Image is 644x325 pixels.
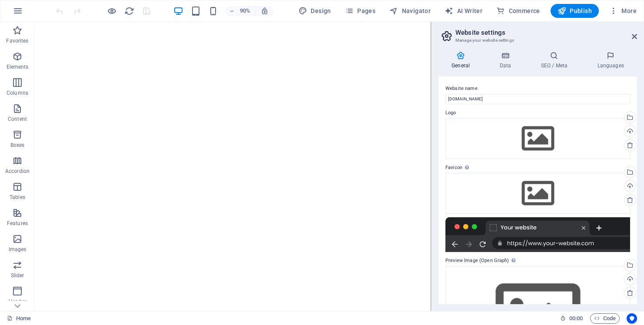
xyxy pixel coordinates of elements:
[445,108,630,118] label: Logo
[558,7,592,15] span: Publish
[7,220,28,227] p: Features
[238,6,252,16] h6: 90%
[6,37,28,44] p: Favorites
[569,313,583,324] span: 00 00
[493,4,544,18] button: Commerce
[590,313,620,324] button: Code
[445,83,630,94] label: Website name
[11,272,24,279] p: Slider
[225,6,256,16] button: 90%
[295,4,335,18] button: Design
[575,315,577,322] span: :
[124,6,134,16] button: reload
[261,7,269,15] i: On resize automatically adjust zoom level to fit chosen device.
[496,7,540,15] span: Commerce
[455,36,620,44] h3: Manage your website settings
[345,7,375,15] span: Pages
[9,298,26,305] p: Header
[10,194,25,201] p: Tables
[445,255,630,266] label: Preview Image (Open Graph)
[10,142,25,149] p: Boxes
[9,246,27,253] p: Images
[551,4,599,18] button: Publish
[584,51,637,70] h4: Languages
[606,4,640,18] button: More
[528,51,584,70] h4: SEO / Meta
[386,4,434,18] button: Navigator
[7,63,29,70] p: Elements
[445,162,630,173] label: Favicon
[627,313,637,324] button: Usercentrics
[295,4,335,18] div: Design (Ctrl+Alt+Y)
[389,7,431,15] span: Navigator
[5,168,30,175] p: Accordion
[7,313,31,324] a: Click to cancel selection. Double-click to open Pages
[7,90,28,96] p: Columns
[486,51,528,70] h4: Data
[342,4,379,18] button: Pages
[299,7,331,15] span: Design
[560,313,583,324] h6: Session time
[445,173,630,214] div: Select files from the file manager, stock photos, or upload file(s)
[609,7,637,15] span: More
[8,116,27,123] p: Content
[106,6,117,16] button: Click here to leave preview mode and continue editing
[455,29,637,36] h2: Website settings
[124,6,134,16] i: Reload page
[445,118,630,159] div: Select files from the file manager, stock photos, or upload file(s)
[445,94,630,104] input: Name...
[594,313,616,324] span: Code
[441,4,486,18] button: AI Writer
[445,7,482,15] span: AI Writer
[438,51,486,70] h4: General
